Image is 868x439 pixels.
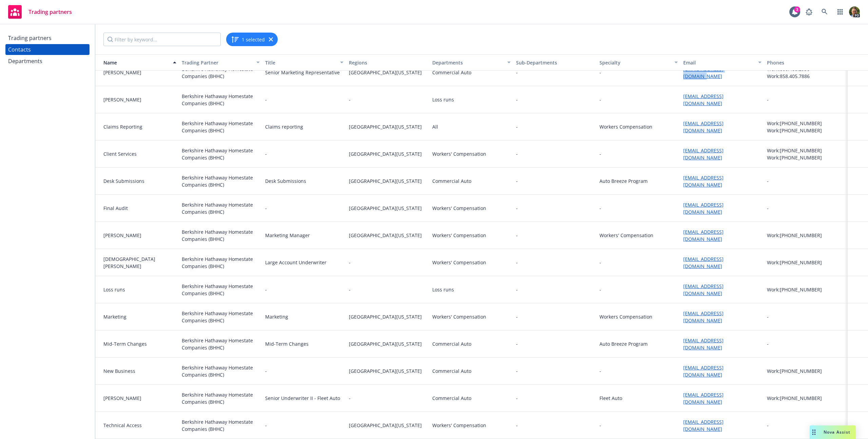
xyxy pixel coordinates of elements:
div: Name [98,59,169,66]
div: 3 [794,6,800,13]
div: Mid-Term Changes [265,340,309,347]
div: - [265,96,267,103]
span: - [349,259,427,266]
div: Commercial Auto [432,69,471,76]
div: Client Services [103,150,176,157]
div: Senior Underwriter II - Fleet Auto [265,395,340,402]
div: - [265,150,267,157]
a: Search [818,5,831,19]
a: [EMAIL_ADDRESS][DOMAIN_NAME] [683,364,724,378]
div: Loss runs [103,286,176,293]
div: Berkshire Hathaway Homestate Companies (BHHC) [182,201,260,215]
div: - [599,367,601,375]
div: Commercial Auto [432,340,471,347]
div: Berkshire Hathaway Homestate Companies (BHHC) [182,310,260,324]
button: Trading Partner [179,54,263,71]
a: [EMAIL_ADDRESS][DOMAIN_NAME] [683,283,724,297]
a: Switch app [833,5,847,19]
span: - [516,232,518,239]
a: [EMAIL_ADDRESS][DOMAIN_NAME] [683,147,724,161]
div: Departments [8,56,42,66]
input: Filter by keyword... [103,33,221,46]
div: - [767,313,769,320]
div: Workers' Compensation [432,150,486,157]
div: Work: [PHONE_NUMBER] [767,232,845,239]
span: - [516,205,518,212]
span: [GEOGRAPHIC_DATA][US_STATE] [349,340,427,347]
span: - [349,96,427,103]
span: - [516,259,518,266]
div: Final Audit [103,205,176,212]
div: Auto Breeze Program [599,177,648,185]
div: Berkshire Hathaway Homestate Companies (BHHC) [182,120,260,134]
span: [GEOGRAPHIC_DATA][US_STATE] [349,367,427,375]
span: - [516,69,518,76]
span: - [516,340,518,347]
span: - [349,286,427,293]
div: Work: [PHONE_NUMBER] [767,286,845,293]
div: Berkshire Hathaway Homestate Companies (BHHC) [182,418,260,433]
span: - [516,286,518,293]
button: Regions [346,54,430,71]
div: - [599,96,601,103]
div: Berkshire Hathaway Homestate Companies (BHHC) [182,174,260,188]
div: Work: 858.405.7886 [767,73,845,80]
span: [GEOGRAPHIC_DATA][US_STATE] [349,313,427,320]
button: Specialty [597,54,680,71]
span: [GEOGRAPHIC_DATA][US_STATE] [349,422,427,429]
div: [PERSON_NAME] [103,69,176,76]
img: photo [849,6,860,17]
div: Loss runs [432,96,454,103]
button: Sub-Departments [513,54,597,71]
span: Trading partners [28,9,72,15]
div: - [599,205,601,212]
a: [EMAIL_ADDRESS][DOMAIN_NAME] [683,310,724,324]
div: Large Account Underwriter [265,259,327,266]
div: - [767,422,769,429]
button: 1 selected [231,35,265,43]
span: - [516,367,518,375]
button: Email [680,54,764,71]
span: - [349,395,427,402]
div: Berkshire Hathaway Homestate Companies (BHHC) [182,255,260,270]
span: - [516,422,518,429]
div: - [265,367,267,375]
div: Phones [767,59,845,66]
div: Fleet Auto [599,395,622,402]
span: [GEOGRAPHIC_DATA][US_STATE] [349,69,427,76]
div: Workers Compensation [599,123,652,130]
div: Work: [PHONE_NUMBER] [767,147,845,154]
div: - [599,259,601,266]
a: [EMAIL_ADDRESS][DOMAIN_NAME] [683,256,724,269]
div: Berkshire Hathaway Homestate Companies (BHHC) [182,364,260,378]
div: - [265,286,267,293]
div: [PERSON_NAME] [103,395,176,402]
div: Departments [432,59,503,66]
span: - [516,123,594,130]
div: Auto Breeze Program [599,340,648,347]
span: - [516,96,518,103]
span: [GEOGRAPHIC_DATA][US_STATE] [349,177,427,185]
button: Name [95,54,179,71]
a: [EMAIL_ADDRESS][DOMAIN_NAME] [683,229,724,242]
div: - [265,422,267,429]
a: [EMAIL_ADDRESS][DOMAIN_NAME] [683,120,724,134]
div: - [767,340,769,347]
div: Marketing [103,313,176,320]
div: - [265,205,267,212]
div: Work: [PHONE_NUMBER] [767,367,845,375]
div: Berkshire Hathaway Homestate Companies (BHHC) [182,147,260,161]
a: [EMAIL_ADDRESS][DOMAIN_NAME] [683,66,724,79]
button: Title [262,54,346,71]
div: - [599,69,601,76]
span: Nova Assist [824,429,850,435]
div: Workers' Compensation [599,232,653,239]
a: [EMAIL_ADDRESS][DOMAIN_NAME] [683,337,724,351]
div: - [767,177,769,185]
div: Claims reporting [265,123,303,130]
div: Workers' Compensation [432,422,486,429]
button: Departments [430,54,513,71]
div: All [432,123,438,130]
div: Commercial Auto [432,395,471,402]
